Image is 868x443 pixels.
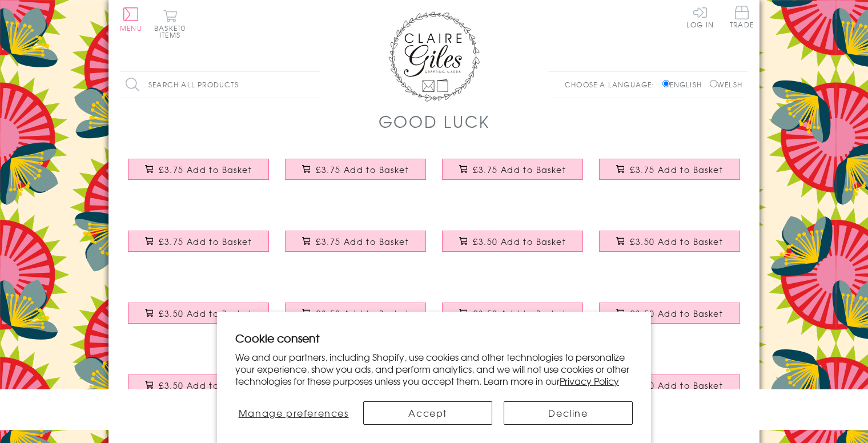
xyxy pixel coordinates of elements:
span: 0 items [159,23,186,40]
button: £3.50 Add to Basket [599,303,741,324]
input: Search all products [120,72,320,98]
a: Privacy Policy [560,374,619,388]
label: English [662,79,708,90]
a: Good Luck in Nationals Card, Dots, Embellished with pompoms £3.75 Add to Basket [591,150,748,199]
button: £3.75 Add to Basket [285,159,427,180]
span: £3.75 Add to Basket [159,164,252,175]
button: Basket0 items [154,9,186,38]
span: Manage preferences [239,406,349,420]
span: £3.50 Add to Basket [630,380,723,391]
a: Good Luck Leaving Card, Bird Card, Goodbye and Good Luck £3.50 Add to Basket [120,366,277,415]
button: Manage preferences [235,401,352,425]
a: A Level Good Luck Card, Dotty Circle, Embellished with pompoms £3.75 Add to Basket [434,150,591,199]
input: Welsh [710,80,717,87]
label: Welsh [710,79,742,90]
button: £3.75 Add to Basket [599,159,741,180]
button: Accept [363,401,492,425]
span: £3.75 Add to Basket [316,236,409,247]
button: £3.50 Add to Basket [442,231,584,252]
span: £3.75 Add to Basket [159,236,252,247]
button: £3.50 Add to Basket [128,303,270,324]
button: £3.75 Add to Basket [285,231,427,252]
button: Menu [120,7,142,31]
h1: Good Luck [379,110,490,133]
a: Log In [686,6,714,28]
button: £3.75 Add to Basket [442,159,584,180]
button: £3.50 Add to Basket [128,374,270,396]
button: £3.50 Add to Basket [442,303,584,324]
p: We and our partners, including Shopify, use cookies and other technologies to personalize your ex... [235,351,633,386]
span: £3.50 Add to Basket [159,380,252,391]
span: £3.50 Add to Basket [473,236,566,247]
span: Trade [730,6,754,28]
span: £3.75 Add to Basket [630,164,723,175]
img: Claire Giles Greetings Cards [388,11,480,102]
span: £3.75 Add to Basket [473,164,566,175]
a: Good Luck Card, Pink Star, Embellished with a padded star £3.50 Add to Basket [591,222,748,271]
span: £3.50 Add to Basket [630,236,723,247]
a: Good Luck in your Finals Card, Dots, Embellished with pompoms £3.75 Add to Basket [120,222,277,271]
span: £3.50 Add to Basket [630,308,723,319]
input: Search [308,72,320,98]
button: £3.50 Add to Basket [599,374,741,396]
a: Trade [730,6,754,30]
a: Good Luck Card, Blue Star, Embellished with a padded star £3.50 Add to Basket [277,294,434,343]
a: Good Luck Card, Pencil case, First Day of School, Embellished with pompoms £3.75 Add to Basket [277,222,434,271]
span: £3.50 Add to Basket [159,308,252,319]
span: Menu [120,23,142,33]
a: Good Luck Card, Blue Stars, wishing you Good Luck £3.50 Add to Basket [591,366,748,415]
button: £3.75 Add to Basket [128,231,270,252]
span: £3.50 Add to Basket [316,308,409,319]
a: Good Luck Card, Sorry You're Leaving Blue, Embellished with a padded star £3.50 Add to Basket [591,294,748,343]
a: Good Luck Exams Card, Rainbow, Embellished with a colourful tassel £3.75 Add to Basket [120,150,277,199]
button: £3.50 Add to Basket [285,303,427,324]
span: £3.75 Add to Basket [316,164,409,175]
p: Choose a language: [565,79,660,90]
button: £3.50 Add to Basket [599,231,741,252]
a: Exam Good Luck Card, Pink Stars, Embellished with a padded star £3.50 Add to Basket [434,222,591,271]
input: English [662,80,670,87]
h2: Cookie consent [235,330,633,346]
a: Good Luck Card, Horseshoe and Four Leaf Clover £3.50 Add to Basket [434,294,591,343]
a: Good Luck on your 1st day of School Card, Pencils, Congratulations £3.50 Add to Basket [120,294,277,343]
button: £3.75 Add to Basket [128,159,270,180]
button: Decline [504,401,633,425]
a: Exam Good Luck Card, Stars, Embellished with pompoms £3.75 Add to Basket [277,150,434,199]
span: £3.50 Add to Basket [473,308,566,319]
